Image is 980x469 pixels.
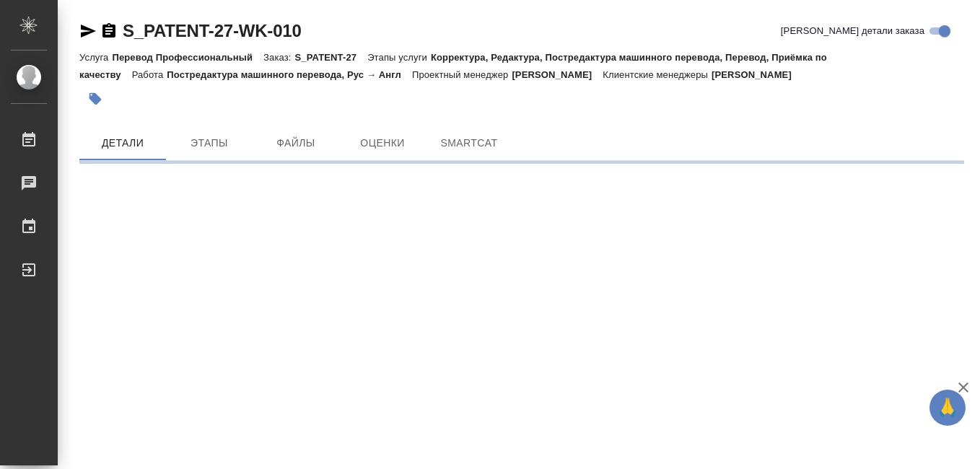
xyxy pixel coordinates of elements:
[112,52,263,63] p: Перевод Профессиональный
[263,52,294,63] p: Заказ:
[261,134,331,152] span: Файлы
[167,69,412,80] p: Постредактура машинного перевода, Рус → Англ
[88,134,157,152] span: Детали
[367,52,431,63] p: Этапы услуги
[100,22,118,40] button: Скопировать ссылку
[412,69,512,80] p: Проектный менеджер
[512,69,603,80] p: [PERSON_NAME]
[79,22,97,40] button: Скопировать ссылку для ЯМессенджера
[79,52,827,80] p: Корректура, Редактура, Постредактура машинного перевода, Перевод, Приёмка по качеству
[348,134,417,152] span: Оценки
[929,390,966,426] button: 🙏
[603,69,712,80] p: Клиентские менеджеры
[434,134,504,152] span: SmartCat
[79,52,112,63] p: Услуга
[295,52,368,63] p: S_PATENT-27
[79,83,111,115] button: Добавить тэг
[132,69,167,80] p: Работа
[175,134,244,152] span: Этапы
[781,24,924,38] span: [PERSON_NAME] детали заказа
[935,393,960,423] span: 🙏
[123,21,302,40] a: S_PATENT-27-WK-010
[712,69,802,80] p: [PERSON_NAME]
